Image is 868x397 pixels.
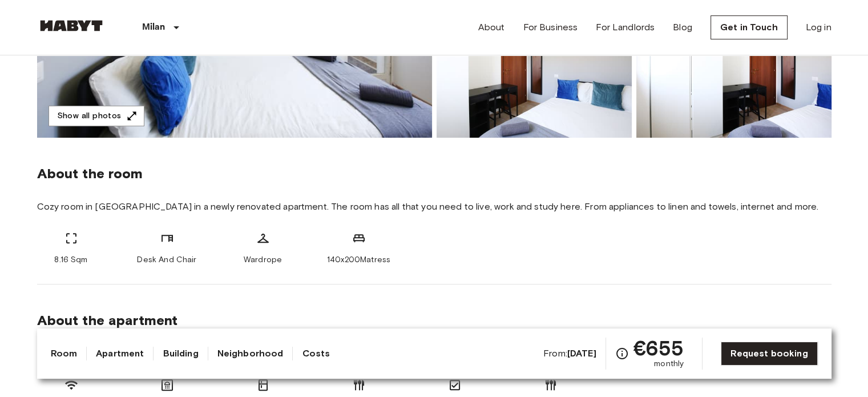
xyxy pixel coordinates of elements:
a: For Landlords [596,21,655,34]
a: Building [163,347,198,360]
span: From: [543,347,596,360]
span: About the apartment [37,312,178,329]
span: Wardrope [244,254,282,266]
span: 8.16 Sqm [54,254,87,266]
span: Cozy room in [GEOGRAPHIC_DATA] in a newly renovated apartment. The room has all that you need to ... [37,200,831,213]
a: Neighborhood [217,347,284,360]
a: About [478,21,505,34]
a: Request booking [721,342,817,366]
span: About the room [37,165,831,182]
svg: Check cost overview for full price breakdown. Please note that discounts apply to new joiners onl... [615,347,629,360]
a: Apartment [96,347,144,360]
span: €655 [633,338,684,358]
span: Desk And Chair [137,254,196,266]
span: monthly [654,358,684,370]
a: Get in Touch [710,15,788,39]
a: Room [51,347,78,360]
p: Milan [142,21,165,34]
button: Show all photos [49,106,144,127]
a: Costs [302,347,330,360]
span: 140x200Matress [327,254,390,266]
img: Habyt [37,20,106,31]
a: Log in [806,21,831,34]
b: [DATE] [567,348,596,359]
a: Blog [673,21,692,34]
a: For Business [523,21,578,34]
